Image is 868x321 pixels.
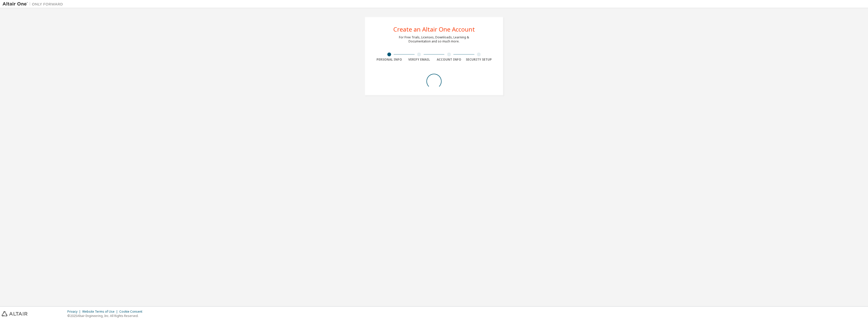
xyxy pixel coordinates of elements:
img: altair_logo.svg [2,311,28,316]
div: Privacy [67,310,82,314]
div: Create an Altair One Account [393,26,475,32]
img: Altair One [3,2,66,7]
div: Account Info [434,58,464,62]
div: For Free Trials, Licenses, Downloads, Learning & Documentation and so much more. [399,35,469,43]
p: © 2025 Altair Engineering, Inc. All Rights Reserved. [67,314,145,318]
div: Verify Email [404,58,434,62]
div: Personal Info [374,58,404,62]
div: Security Setup [464,58,494,62]
div: Website Terms of Use [82,310,119,314]
div: Cookie Consent [119,310,145,314]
